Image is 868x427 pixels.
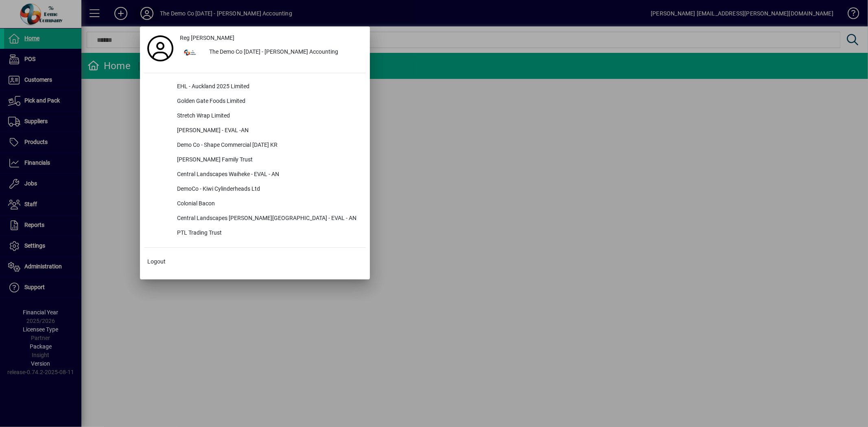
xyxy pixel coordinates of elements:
[144,197,366,211] button: Colonial Bacon
[171,124,366,138] div: [PERSON_NAME] - EVAL -AN
[171,138,366,153] div: Demo Co - Shape Commercial [DATE] KR
[171,80,366,94] div: EHL - Auckland 2025 Limited
[171,94,366,109] div: Golden Gate Foods Limited
[171,211,366,226] div: Central Landscapes [PERSON_NAME][GEOGRAPHIC_DATA] - EVAL - AN
[144,41,177,56] a: Profile
[144,94,366,109] button: Golden Gate Foods Limited
[144,182,366,197] button: DemoCo - Kiwi Cylinderheads Ltd
[147,257,166,266] span: Logout
[203,45,366,60] div: The Demo Co [DATE] - [PERSON_NAME] Accounting
[180,34,234,42] span: Reg [PERSON_NAME]
[177,45,366,60] button: The Demo Co [DATE] - [PERSON_NAME] Accounting
[144,254,366,269] button: Logout
[144,138,366,153] button: Demo Co - Shape Commercial [DATE] KR
[144,211,366,226] button: Central Landscapes [PERSON_NAME][GEOGRAPHIC_DATA] - EVAL - AN
[171,197,366,211] div: Colonial Bacon
[144,124,366,138] button: [PERSON_NAME] - EVAL -AN
[171,182,366,197] div: DemoCo - Kiwi Cylinderheads Ltd
[171,226,366,241] div: PTL Trading Trust
[171,168,366,182] div: Central Landscapes Waiheke - EVAL - AN
[144,168,366,182] button: Central Landscapes Waiheke - EVAL - AN
[144,109,366,124] button: Stretch Wrap Limited
[144,226,366,241] button: PTL Trading Trust
[144,153,366,168] button: [PERSON_NAME] Family Trust
[171,153,366,168] div: [PERSON_NAME] Family Trust
[177,30,366,45] a: Reg [PERSON_NAME]
[171,109,366,124] div: Stretch Wrap Limited
[144,80,366,94] button: EHL - Auckland 2025 Limited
